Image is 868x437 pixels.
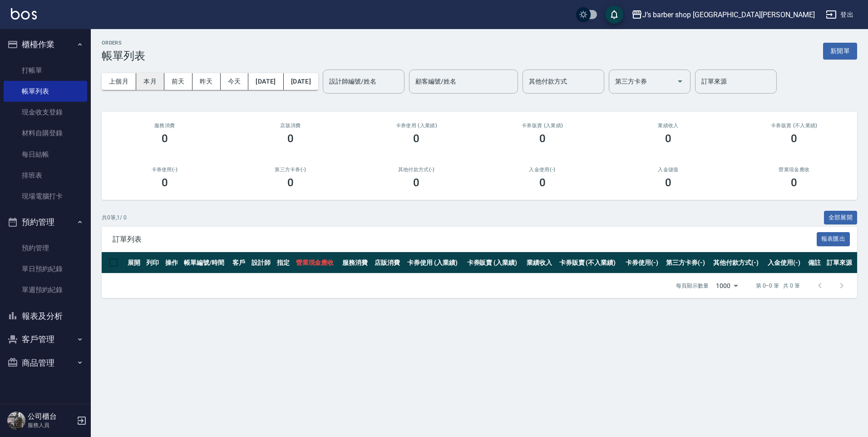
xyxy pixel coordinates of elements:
img: Person [7,412,25,430]
a: 單日預約紀錄 [4,258,87,279]
p: 第 0–0 筆 共 0 筆 [756,282,800,290]
h3: 0 [791,176,797,189]
th: 服務消費 [340,252,373,273]
p: 每頁顯示數量 [676,282,709,290]
th: 營業現金應收 [294,252,340,273]
th: 業績收入 [524,252,557,273]
th: 展開 [125,252,144,273]
button: 報表及分析 [4,304,87,328]
img: Logo [11,8,37,20]
p: 服務人員 [28,421,74,429]
h3: 0 [287,176,294,189]
th: 列印 [144,252,163,273]
button: [DATE] [284,73,318,90]
h3: 0 [162,132,168,145]
th: 卡券販賣 (入業績) [465,252,524,273]
h2: 店販消費 [238,123,342,129]
th: 卡券販賣 (不入業績) [557,252,624,273]
h3: 0 [413,132,419,145]
div: J’s barber shop [GEOGRAPHIC_DATA][PERSON_NAME] [642,9,815,20]
a: 排班表 [4,165,87,186]
a: 打帳單 [4,60,87,81]
div: 1000 [712,273,741,298]
th: 指定 [275,252,293,273]
button: [DATE] [248,73,283,90]
button: 前天 [164,73,192,90]
p: 共 0 筆, 1 / 0 [102,214,127,222]
h3: 0 [413,176,419,189]
th: 卡券使用 (入業績) [405,252,464,273]
span: 訂單列表 [113,235,817,244]
button: 客戶管理 [4,328,87,351]
h2: 入金使用(-) [490,167,594,173]
a: 材料自購登錄 [4,123,87,144]
h3: 0 [162,176,168,189]
button: 本月 [136,73,164,90]
h3: 0 [287,132,294,145]
button: 全部展開 [824,211,858,225]
th: 操作 [163,252,182,273]
th: 第三方卡券(-) [664,252,711,273]
h2: 第三方卡券(-) [238,167,342,173]
h3: 帳單列表 [102,50,145,62]
th: 店販消費 [372,252,405,273]
th: 其他付款方式(-) [711,252,765,273]
button: 昨天 [192,73,221,90]
th: 備註 [806,252,824,273]
h2: 卡券販賣 (不入業績) [742,123,846,129]
th: 客戶 [230,252,249,273]
button: 商品管理 [4,351,87,375]
a: 報表匯出 [817,234,850,243]
h3: 0 [539,132,546,145]
button: 報表匯出 [817,232,850,246]
h2: ORDERS [102,40,145,46]
th: 設計師 [249,252,275,273]
th: 卡券使用(-) [623,252,664,273]
h3: 0 [539,176,546,189]
h3: 0 [791,132,797,145]
h5: 公司櫃台 [28,412,74,421]
button: 預約管理 [4,210,87,234]
button: 櫃檯作業 [4,33,87,56]
button: 新開單 [823,43,857,60]
a: 現場電腦打卡 [4,186,87,207]
h2: 其他付款方式(-) [365,167,469,173]
button: 登出 [822,6,857,23]
a: 新開單 [823,46,857,55]
h2: 營業現金應收 [742,167,846,173]
h2: 業績收入 [616,123,720,129]
th: 帳單編號/時間 [182,252,231,273]
a: 現金收支登錄 [4,102,87,123]
a: 預約管理 [4,238,87,258]
h2: 卡券使用(-) [113,167,217,173]
button: 今天 [221,73,249,90]
h2: 卡券販賣 (入業績) [490,123,594,129]
button: 上個月 [102,73,136,90]
h2: 入金儲值 [616,167,720,173]
button: Open [673,74,687,89]
a: 帳單列表 [4,81,87,102]
button: save [605,5,623,24]
h3: 服務消費 [113,123,217,129]
h3: 0 [665,132,671,145]
h2: 卡券使用 (入業績) [365,123,469,129]
h3: 0 [665,176,671,189]
a: 單週預約紀錄 [4,279,87,300]
th: 訂單來源 [824,252,857,273]
th: 入金使用(-) [765,252,806,273]
button: J’s barber shop [GEOGRAPHIC_DATA][PERSON_NAME] [628,5,819,24]
a: 每日結帳 [4,144,87,165]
